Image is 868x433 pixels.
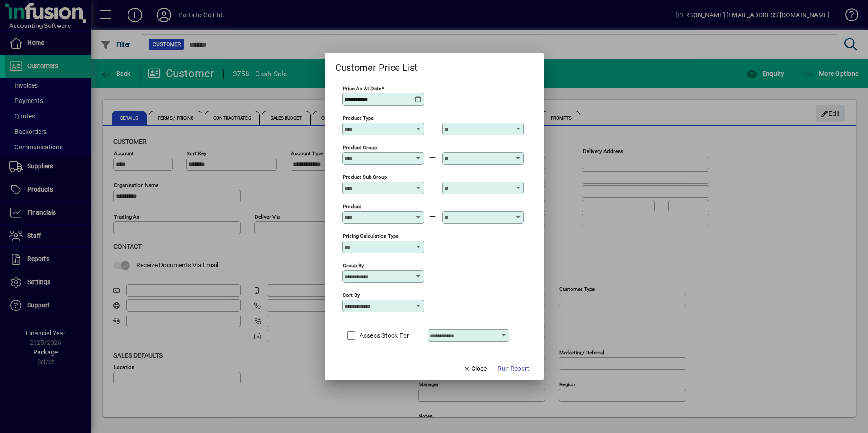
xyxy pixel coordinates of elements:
span: Close [463,364,487,374]
h2: Customer Price List [325,53,429,75]
mat-label: Pricing Calculation Type [343,233,399,239]
label: Assess Stock For [358,331,409,340]
mat-label: Product Sub Group [343,174,387,180]
button: Run Report [494,360,533,377]
mat-label: Price as at Date [343,85,381,92]
span: Run Report [498,364,529,374]
mat-label: Product [343,203,361,210]
mat-label: Sort By [343,292,360,298]
mat-label: Group By [343,262,364,269]
mat-label: Product Type [343,115,374,121]
mat-label: Product Group [343,144,377,151]
button: Close [459,360,490,377]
